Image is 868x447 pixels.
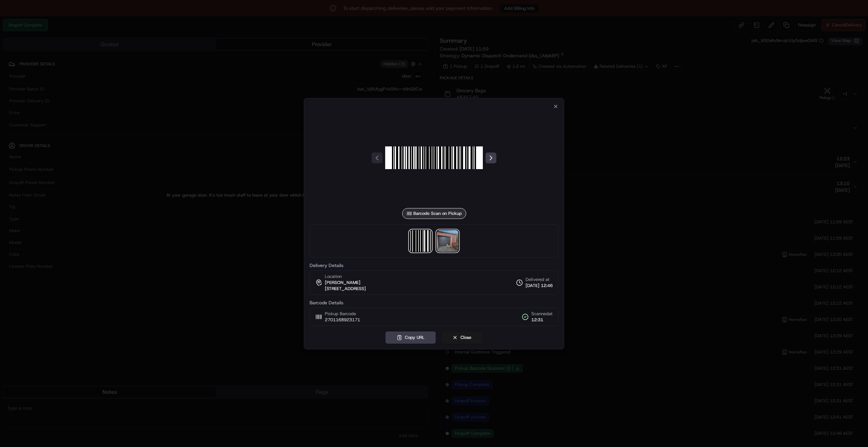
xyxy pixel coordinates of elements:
span: [STREET_ADDRESS] [325,286,366,292]
button: Copy URL [386,331,436,344]
span: 12:31 [531,317,553,323]
span: [PERSON_NAME] [325,280,360,286]
span: Location [325,273,342,280]
div: Barcode Scan on Pickup [402,208,466,219]
span: Pickup Barcode [325,311,360,317]
span: [DATE] 12:46 [526,283,553,289]
label: Delivery Details [310,263,558,268]
span: 2701168923171 [325,317,360,323]
button: Close [441,331,482,344]
img: photo_proof_of_delivery image [437,230,458,252]
span: Delivered at [526,277,553,283]
img: barcode_scan_on_pickup image [385,109,483,207]
label: Barcode Details [310,300,558,305]
img: barcode_scan_on_pickup image [410,230,431,252]
span: Scanned at [531,311,553,317]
